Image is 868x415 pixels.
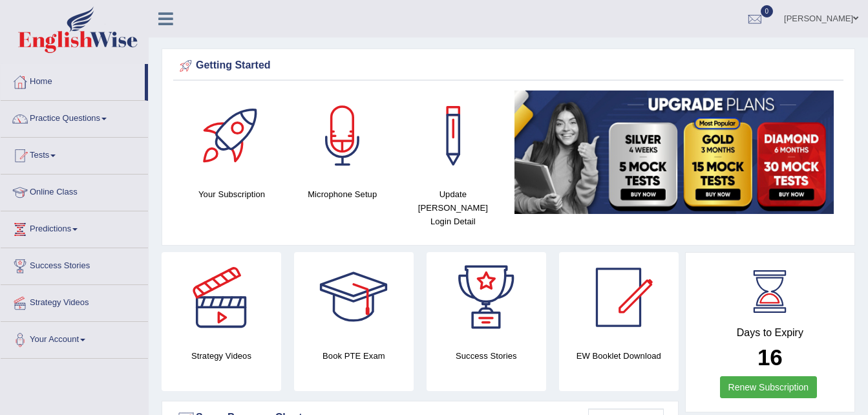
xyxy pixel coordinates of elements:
h4: Success Stories [427,349,546,363]
a: Tests [1,138,148,170]
img: small5.jpg [514,90,834,214]
a: Predictions [1,211,148,244]
a: Renew Subscription [720,376,818,398]
h4: EW Booklet Download [559,349,679,363]
a: Online Class [1,175,148,207]
h4: Your Subscription [183,187,281,201]
h4: Update [PERSON_NAME] Login Detail [404,187,502,228]
a: Practice Questions [1,101,148,133]
div: Getting Started [176,56,840,76]
span: 0 [761,5,774,17]
a: Success Stories [1,248,148,281]
b: 16 [757,345,783,370]
a: Strategy Videos [1,285,148,317]
h4: Book PTE Exam [294,349,414,363]
a: Home [1,64,145,96]
h4: Strategy Videos [162,349,281,363]
a: Your Account [1,322,148,354]
h4: Microphone Setup [293,187,391,201]
h4: Days to Expiry [700,327,840,339]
